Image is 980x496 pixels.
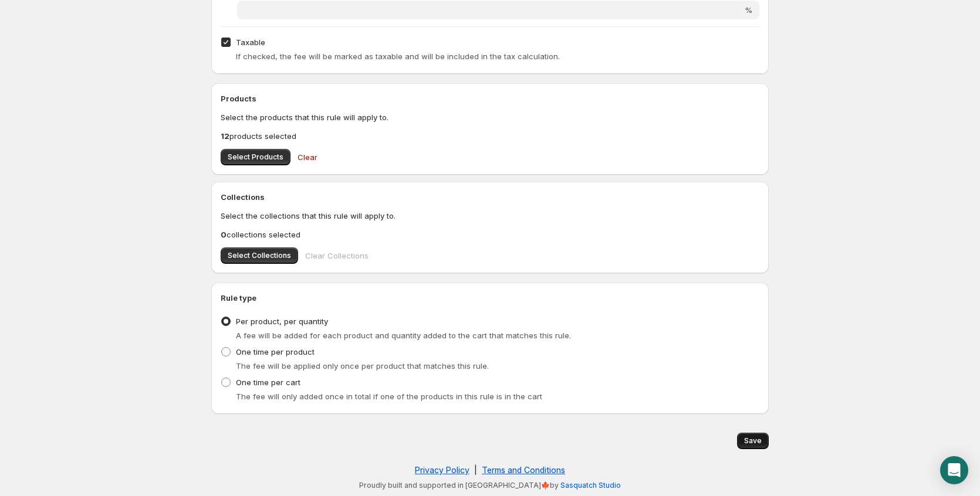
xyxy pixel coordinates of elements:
[560,481,621,490] a: Sasquatch Studio
[290,145,325,169] button: Clear
[221,131,229,141] b: 12
[221,111,759,123] p: Select the products that this rule will apply to.
[737,433,769,449] button: Save
[221,210,759,222] p: Select the collections that this rule will apply to.
[236,392,542,401] span: The fee will only added once in total if one of the products in this rule is in the cart
[236,378,300,387] span: One time per cart
[236,38,265,47] span: Taxable
[745,5,752,15] span: %
[217,481,763,490] p: Proudly built and supported in [GEOGRAPHIC_DATA]🍁by
[221,93,759,104] h2: Products
[415,465,469,475] a: Privacy Policy
[474,465,477,475] span: |
[228,152,283,162] span: Select Products
[228,251,291,260] span: Select Collections
[940,456,968,484] div: Open Intercom Messenger
[221,130,759,142] p: products selected
[744,436,762,446] span: Save
[221,292,759,304] h2: Rule type
[236,317,328,326] span: Per product, per quantity
[221,149,290,165] button: Select Products
[236,361,489,371] span: The fee will be applied only once per product that matches this rule.
[236,347,315,356] span: One time per product
[221,247,298,264] button: Select Collections
[482,465,565,475] a: Terms and Conditions
[221,229,759,240] p: collections selected
[236,52,560,61] span: If checked, the fee will be marked as taxable and will be included in the tax calculation.
[236,331,571,340] span: A fee will be added for each product and quantity added to the cart that matches this rule.
[298,151,317,163] span: Clear
[221,191,759,203] h2: Collections
[221,230,227,239] b: 0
